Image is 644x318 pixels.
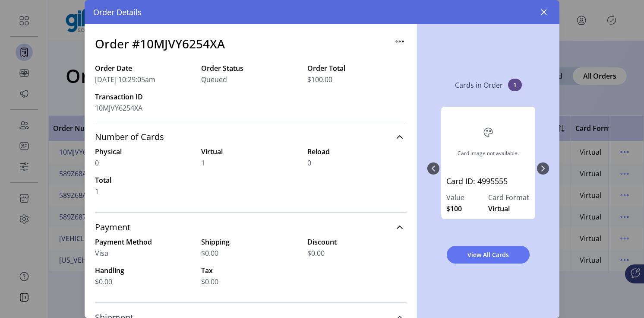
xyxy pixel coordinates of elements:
a: Number of Cards [95,127,407,146]
span: 1 [508,79,522,91]
span: Queued [201,74,227,85]
label: Payment Method [95,237,194,247]
button: View All Cards [447,246,530,264]
p: Cards in Order [455,80,503,90]
a: Payment [95,218,407,237]
span: 0 [307,158,311,168]
label: Value [446,192,488,203]
span: Payment [95,223,130,232]
span: Number of Cards [95,133,164,141]
label: Handling [95,265,194,276]
div: Number of Cards [95,146,407,207]
span: View All Cards [458,250,518,259]
label: Reload [307,146,407,157]
span: Virtual [488,204,510,214]
div: Payment [95,237,407,297]
label: Transaction ID [95,92,194,102]
label: Order Status [201,63,300,73]
label: Discount [307,237,407,247]
label: Physical [95,146,194,157]
label: Tax [201,265,300,276]
span: Visa [95,248,108,258]
label: Virtual [201,146,300,157]
span: $0.00 [307,248,325,258]
h3: Order #10MJVY6254XA [95,35,225,53]
label: Total [95,175,194,185]
span: [DATE] 10:29:05am [95,74,155,85]
label: Shipping [201,237,300,247]
span: $100.00 [307,74,332,85]
span: $100 [446,204,462,214]
label: Card Format [488,192,530,203]
span: 10MJVY6254XA [95,103,142,113]
span: 1 [95,186,99,197]
span: 1 [201,158,205,168]
span: $0.00 [201,277,218,287]
div: Card image not available. [458,149,519,157]
span: $0.00 [95,277,112,287]
span: 0 [95,158,99,168]
label: Order Total [307,63,407,73]
div: 0 [439,98,537,239]
a: Card ID: 4995555 [446,175,530,192]
label: Order Date [95,63,194,73]
span: $0.00 [201,248,218,258]
span: Order Details [93,6,142,18]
